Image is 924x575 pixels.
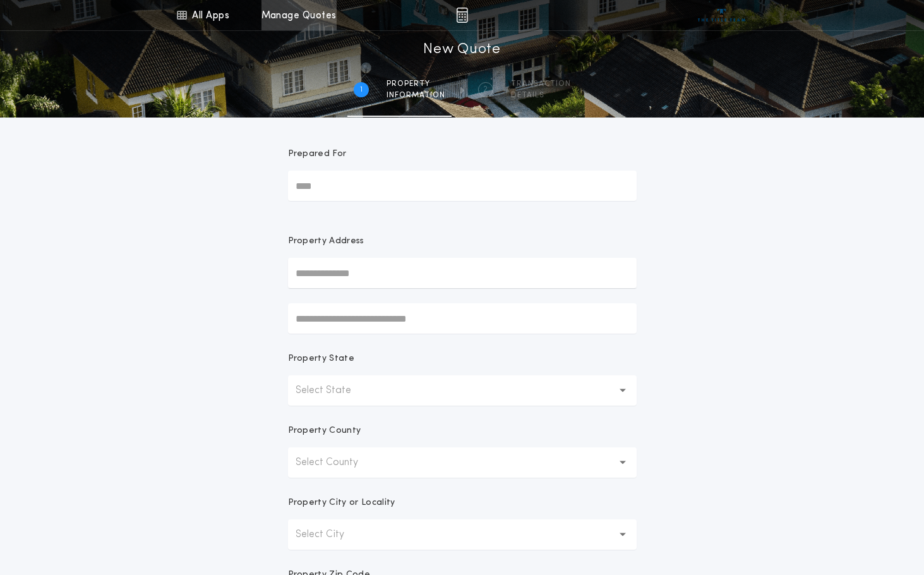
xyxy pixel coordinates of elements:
h2: 2 [483,85,488,95]
span: details [511,90,571,100]
p: Property Address [288,235,637,248]
p: Select County [296,455,378,470]
img: vs-icon [698,9,745,21]
span: Property [387,79,445,89]
p: Property State [288,353,354,365]
span: Transaction [511,79,571,89]
button: Select City [288,519,637,550]
p: Property County [288,425,361,437]
img: img [456,8,468,23]
h1: New Quote [423,40,500,60]
input: Prepared For [288,171,637,201]
h2: 1 [360,85,363,95]
p: Select State [296,383,371,398]
button: Select State [288,375,637,406]
p: Select City [296,527,364,542]
p: Property City or Locality [288,497,395,509]
button: Select County [288,447,637,478]
p: Prepared For [288,148,347,160]
span: information [387,90,445,100]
